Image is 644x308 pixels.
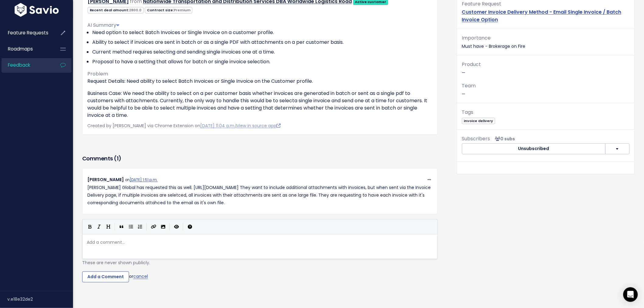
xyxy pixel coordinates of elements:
[13,3,60,17] img: logo-white.9d6f32f41409.svg
[174,8,191,12] span: Premium
[130,177,158,182] a: [DATE] 1:51 p.m.
[8,62,30,68] span: Feedback
[87,90,432,119] p: Business Case: We need the ability to select on a per customer basis whether invoices are generat...
[623,287,638,302] div: Open Intercom Messenger
[82,260,150,266] span: These are never shown publicly.
[87,184,432,207] p: [PERSON_NAME] Global has requested this as well. [URL][DOMAIN_NAME] They want to include addition...
[462,82,476,89] span: Team
[135,222,145,231] button: Numbered List
[2,42,51,56] a: Roadmaps
[92,29,432,36] li: Need option to select Batch Invoices or Single Invoice on a customer profile.
[2,26,51,40] a: Feature Requests
[117,155,119,162] span: 1
[117,222,126,231] button: Quote
[462,135,490,142] span: Subscribers
[145,7,192,13] span: Contract size:
[149,222,159,231] button: Create Link
[200,123,235,129] a: [DATE] 11:04 a.m.
[8,30,48,36] span: Feature Requests
[92,48,432,56] li: Current method requires selecting and sending single invoices one at a time.
[82,154,438,163] h3: Comments ( )
[87,177,124,183] span: [PERSON_NAME]
[95,222,104,231] button: Italic
[462,117,495,124] a: invoice delivery
[462,60,630,77] p: —
[462,9,621,23] a: Customer Invoice Delivery Method - Email Single Invoice / Batch Invoice Option
[115,223,115,231] i: |
[87,70,108,77] span: Problem
[129,8,142,12] span: 2800.0
[87,123,281,129] span: Created by [PERSON_NAME] via Chrome Extension on |
[462,61,481,68] span: Product
[104,222,113,231] button: Heading
[86,222,95,231] button: Bold
[183,223,184,231] i: |
[462,82,630,98] p: —
[146,223,147,231] i: |
[462,34,630,50] p: Must have - Brokerage on Fire
[236,123,281,129] a: View in source app
[7,291,73,307] div: v.e18e32de2
[82,271,129,282] input: Add a Comment
[92,39,432,46] li: Ability to select if invoices are sent in batch or as a single PDF with attachments on a per cust...
[493,136,515,142] span: <p><strong>Subscribers</strong><br><br> No subscribers yet<br> </p>
[462,34,491,41] span: Importance
[133,274,148,280] a: cancel
[82,271,438,282] div: or
[126,222,135,231] button: Generic List
[462,143,606,154] button: Unsubscribed
[172,222,181,231] button: Toggle Preview
[2,58,51,72] a: Feedback
[92,58,432,65] li: Proposal to have a setting that allows for batch or single invoice selection.
[88,7,144,13] span: Recent deal amount:
[125,177,158,182] span: on
[8,46,33,52] span: Roadmaps
[185,222,194,231] button: Markdown Guide
[87,22,119,29] span: AI Summary
[462,0,502,7] span: Feature Request
[87,78,432,85] p: Request Details: Need ability to select Batch Invoices or Single Invoice on the Customer profile.
[170,223,170,231] i: |
[462,109,474,116] span: Tags
[159,222,168,231] button: Import an image
[462,118,495,124] span: invoice delivery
